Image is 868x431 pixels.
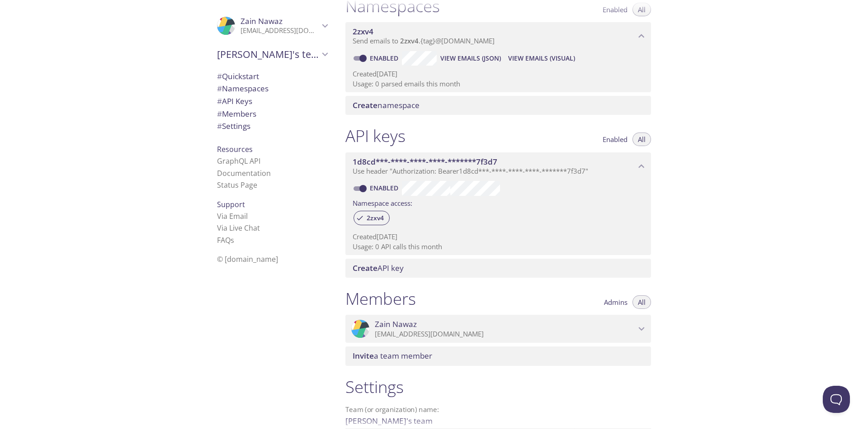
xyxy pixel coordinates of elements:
button: All [632,295,651,309]
div: 2zxv4 namespace [345,22,651,50]
span: 2zxv4 [353,26,373,37]
div: Create namespace [345,96,651,115]
div: API Keys [210,95,335,108]
p: [EMAIL_ADDRESS][DOMAIN_NAME] [241,26,319,35]
span: Support [217,199,245,209]
span: Settings [217,121,250,131]
div: Create API Key [345,259,651,278]
a: Documentation [217,168,271,178]
span: Zain Nawaz [375,319,417,329]
a: Via Live Chat [217,223,260,233]
div: Team Settings [210,120,335,133]
span: Namespaces [217,83,269,94]
span: API key [353,263,404,273]
div: Zain's team [210,43,335,66]
span: [PERSON_NAME]'s team [217,48,319,61]
div: Namespaces [210,82,335,95]
h1: Settings [345,377,651,397]
label: Namespace access: [353,196,412,209]
div: Zain Nawaz [210,11,335,41]
p: [EMAIL_ADDRESS][DOMAIN_NAME] [375,330,636,339]
span: s [231,235,234,245]
p: Created [DATE] [353,232,644,242]
a: FAQ [217,235,234,245]
h1: Members [345,289,416,309]
span: # [217,96,222,106]
div: Quickstart [210,70,335,83]
span: Send emails to . {tag} @[DOMAIN_NAME] [353,36,495,45]
div: Zain Nawaz [345,315,651,343]
span: Resources [217,144,253,154]
p: Usage: 0 parsed emails this month [353,79,644,89]
span: © [DOMAIN_NAME] [217,254,278,264]
span: View Emails (Visual) [508,53,575,64]
span: API Keys [217,96,252,106]
span: Invite [353,350,374,361]
span: View Emails (JSON) [440,53,501,64]
span: a team member [353,350,432,361]
span: Members [217,109,256,119]
span: namespace [353,100,420,110]
span: 2zxv4 [400,36,419,45]
p: Created [DATE] [353,69,644,79]
button: Enabled [597,133,633,146]
span: Create [353,100,377,110]
iframe: Help Scout Beacon - Open [823,386,850,413]
button: View Emails (Visual) [505,51,579,66]
p: Usage: 0 API calls this month [353,242,644,251]
a: Enabled [368,184,402,192]
a: Via Email [217,211,248,221]
h1: API keys [345,126,406,146]
a: Status Page [217,180,257,190]
div: 2zxv4 [354,211,390,225]
div: Invite a team member [345,346,651,365]
div: Members [210,108,335,120]
span: 2zxv4 [361,214,389,222]
span: # [217,109,222,119]
label: Team (or organization) name: [345,406,439,413]
button: View Emails (JSON) [437,51,505,66]
button: Admins [599,295,633,309]
span: Zain Nawaz [241,16,283,26]
span: Create [353,263,377,273]
a: GraphQL API [217,156,260,166]
span: # [217,71,222,81]
a: Enabled [368,54,402,62]
button: All [632,133,651,146]
span: # [217,121,222,131]
span: Quickstart [217,71,259,81]
span: # [217,83,222,94]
